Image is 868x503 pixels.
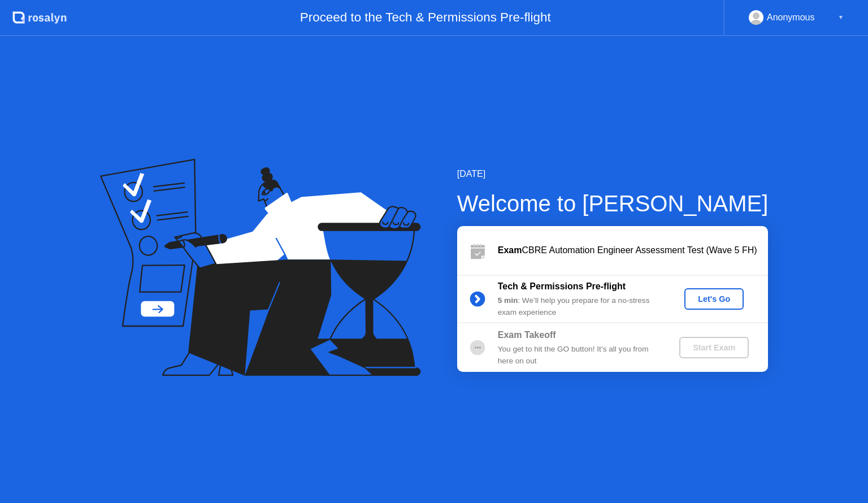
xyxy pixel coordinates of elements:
b: Exam Takeoff [498,330,556,340]
button: Let's Go [684,288,744,310]
div: ▼ [838,10,844,25]
button: Start Exam [679,337,749,358]
div: Welcome to [PERSON_NAME] [457,187,769,220]
b: Exam [498,245,522,255]
b: Tech & Permissions Pre-flight [498,281,626,291]
div: Let's Go [689,294,739,303]
div: : We’ll help you prepare for a no-stress exam experience [498,295,661,318]
div: Anonymous [767,10,815,25]
div: You get to hit the GO button! It’s all you from here on out [498,344,661,367]
div: CBRE Automation Engineer Assessment Test (Wave 5 FH) [498,244,768,257]
b: 5 min [498,296,518,305]
div: Start Exam [684,343,744,352]
div: [DATE] [457,167,769,181]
